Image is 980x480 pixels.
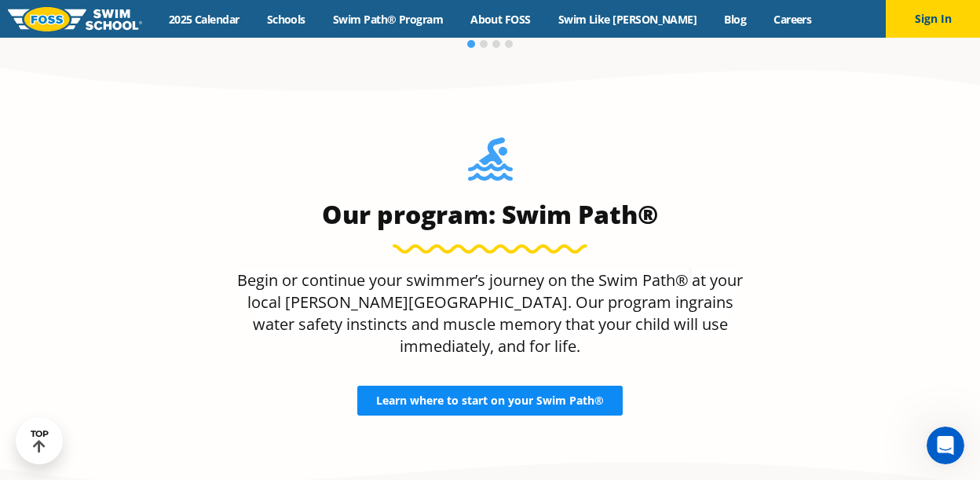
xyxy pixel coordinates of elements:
[468,137,513,191] img: Foss-Location-Swimming-Pool-Person.svg
[155,12,253,27] a: 2025 Calendar
[760,12,825,27] a: Careers
[711,12,760,27] a: Blog
[927,427,964,464] iframe: Intercom live chat
[376,395,604,406] span: Learn where to start on your Swim Path®
[544,12,711,27] a: Swim Like [PERSON_NAME]
[457,12,545,27] a: About FOSS
[8,7,142,31] img: FOSS Swim School Logo
[357,386,623,416] a: Learn where to start on your Swim Path®
[229,199,751,230] h3: Our program: Swim Path®
[253,12,319,27] a: Schools
[237,269,689,291] span: Begin or continue your swimmer’s journey on the Swim Path®
[319,12,456,27] a: Swim Path® Program
[31,429,49,453] div: TOP
[247,269,744,357] span: at your local [PERSON_NAME][GEOGRAPHIC_DATA]. Our program ingrains water safety instincts and mus...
